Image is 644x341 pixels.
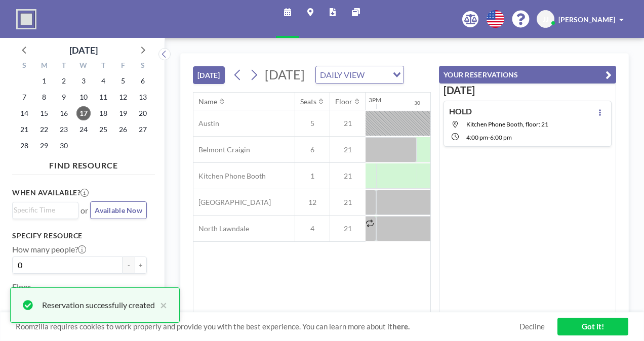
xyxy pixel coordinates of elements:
span: 4:00 PM [466,134,488,141]
div: Floor [335,97,352,106]
a: Decline [519,322,545,331]
span: 1 [295,172,330,181]
span: - [488,134,490,141]
span: 21 [330,172,366,181]
span: Kitchen Phone Booth [193,172,266,181]
div: Search for option [316,66,404,83]
span: Sunday, September 28, 2025 [17,139,31,153]
span: Available Now [95,206,142,215]
span: North Lawndale [193,224,249,233]
span: 6:00 PM [490,134,512,141]
span: 21 [330,224,366,233]
span: JJ [543,15,549,24]
h4: HOLD [449,106,472,116]
span: Thursday, September 11, 2025 [96,90,110,104]
div: S [133,60,152,73]
span: Austin [193,119,219,128]
span: Thursday, September 4, 2025 [96,74,110,88]
h3: [DATE] [444,84,612,97]
span: Saturday, September 13, 2025 [136,90,150,104]
span: 5 [295,119,330,128]
span: Wednesday, September 10, 2025 [76,90,91,104]
button: Available Now [90,201,147,219]
span: Kitchen Phone Booth, floor: 21 [466,120,548,128]
span: Thursday, September 18, 2025 [96,106,110,120]
a: Got it! [557,318,628,335]
div: 3PM [369,96,381,104]
a: here. [392,322,410,331]
span: Sunday, September 7, 2025 [17,90,31,104]
div: M [34,60,54,73]
span: Friday, September 26, 2025 [116,122,130,137]
span: Tuesday, September 16, 2025 [57,106,71,120]
h4: FIND RESOURCE [12,156,155,170]
div: Reservation successfully created [42,299,155,311]
button: [DATE] [193,66,225,84]
button: YOUR RESERVATIONS [439,66,616,83]
span: [DATE] [265,67,305,82]
span: Tuesday, September 9, 2025 [57,90,71,104]
span: Tuesday, September 2, 2025 [57,74,71,88]
span: 4 [295,224,330,233]
span: Roomzilla requires cookies to work properly and provide you with the best experience. You can lea... [16,322,519,331]
span: Sunday, September 14, 2025 [17,106,31,120]
span: Thursday, September 25, 2025 [96,122,110,137]
div: T [93,60,113,73]
span: Wednesday, September 3, 2025 [76,74,91,88]
span: Sunday, September 21, 2025 [17,122,31,137]
div: Seats [300,97,316,106]
div: Search for option [13,202,78,218]
span: [PERSON_NAME] [558,15,615,24]
span: 12 [295,198,330,207]
span: Tuesday, September 30, 2025 [57,139,71,153]
span: Wednesday, September 24, 2025 [76,122,91,137]
span: Monday, September 15, 2025 [37,106,51,120]
img: organization-logo [16,9,36,29]
div: 30 [414,100,420,106]
div: S [15,60,34,73]
label: How many people? [12,244,86,254]
span: or [80,205,88,216]
input: Search for option [368,68,387,81]
span: Friday, September 5, 2025 [116,74,130,88]
div: W [74,60,94,73]
span: Friday, September 19, 2025 [116,106,130,120]
span: Monday, September 1, 2025 [37,74,51,88]
span: Belmont Craigin [193,145,250,154]
span: 6 [295,145,330,154]
span: Monday, September 29, 2025 [37,139,51,153]
span: Monday, September 22, 2025 [37,122,51,137]
div: Name [198,97,217,106]
span: Saturday, September 27, 2025 [136,122,150,137]
div: T [54,60,74,73]
h3: Specify resource [12,231,147,240]
div: F [113,60,133,73]
span: 21 [330,198,366,207]
span: 21 [330,119,366,128]
span: [GEOGRAPHIC_DATA] [193,198,271,207]
span: Monday, September 8, 2025 [37,90,51,104]
input: Search for option [14,204,72,216]
button: - [123,257,135,274]
span: Wednesday, September 17, 2025 [76,106,91,120]
span: 21 [330,145,366,154]
span: Friday, September 12, 2025 [116,90,130,104]
button: + [135,257,147,274]
div: [DATE] [69,43,98,57]
span: DAILY VIEW [318,68,367,81]
label: Floor [12,282,31,292]
span: Tuesday, September 23, 2025 [57,122,71,137]
button: close [155,299,167,311]
span: Saturday, September 6, 2025 [136,74,150,88]
span: Saturday, September 20, 2025 [136,106,150,120]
